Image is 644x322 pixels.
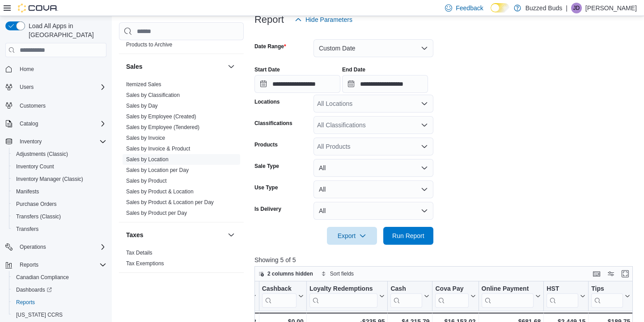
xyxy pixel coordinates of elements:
[591,285,623,308] div: Tips
[119,79,244,222] div: Sales
[330,270,354,277] span: Sort fields
[16,118,42,129] button: Catalog
[13,161,106,172] span: Inventory Count
[383,227,433,245] button: Run Report
[226,61,237,72] button: Sales
[314,180,433,198] button: All
[318,268,357,279] button: Sort fields
[421,121,428,129] button: Open list of options
[126,199,214,206] span: Sales by Product & Location per Day
[126,103,158,109] a: Sales by Day
[126,209,187,217] span: Sales by Product per Day
[314,159,433,177] button: All
[126,81,161,88] span: Itemized Sales
[421,143,428,150] button: Open list of options
[262,285,297,308] div: Cashback
[13,224,106,234] span: Transfers
[262,285,304,308] button: Cashback
[547,285,585,308] button: HST
[126,260,164,267] a: Tax Exemptions
[13,174,87,184] a: Inventory Manager (Classic)
[591,285,623,293] div: Tips
[126,230,224,239] button: Taxes
[16,259,42,270] button: Reports
[16,213,61,220] span: Transfers (Classic)
[9,271,110,284] button: Canadian Compliance
[16,299,35,306] span: Reports
[16,64,38,75] a: Home
[481,285,541,308] button: Online Payment
[126,199,214,205] a: Sales by Product & Location per Day
[20,120,38,127] span: Catalog
[13,284,55,295] a: Dashboards
[305,15,352,24] span: Hide Parameters
[126,124,199,131] span: Sales by Employee (Tendered)
[126,92,180,98] a: Sales by Classification
[9,296,110,309] button: Reports
[126,134,165,142] span: Sales by Invoice
[525,3,563,13] p: Buzzed Buds
[126,250,153,256] a: Tax Details
[291,11,356,29] button: Hide Parameters
[342,66,365,73] label: End Date
[13,211,64,222] a: Transfers (Classic)
[13,309,106,320] span: Washington CCRS
[254,163,279,170] label: Sale Type
[126,188,194,195] a: Sales by Product & Location
[16,286,52,293] span: Dashboards
[126,167,189,173] a: Sales by Location per Day
[119,247,244,272] div: Taxes
[9,198,110,210] button: Purchase Orders
[13,224,42,234] a: Transfers
[16,100,49,111] a: Customers
[309,285,385,308] button: Loyalty Redemptions
[255,268,317,279] button: 2 columns hidden
[13,199,106,209] span: Purchase Orders
[16,136,45,147] button: Inventory
[2,99,110,112] button: Customers
[481,285,534,293] div: Online Payment
[13,186,106,197] span: Manifests
[573,3,580,13] span: JD
[9,223,110,235] button: Transfers
[262,285,297,293] div: Cashback
[620,268,631,279] button: Enter fullscreen
[9,173,110,185] button: Inventory Manager (Classic)
[342,75,428,93] input: Press the down key to open a popover containing a calendar.
[254,141,278,148] label: Products
[254,75,340,93] input: Press the down key to open a popover containing a calendar.
[13,174,106,184] span: Inventory Manager (Classic)
[2,117,110,130] button: Catalog
[435,285,475,308] button: Cova Pay
[254,14,284,25] h3: Report
[314,202,433,220] button: All
[13,272,72,283] a: Canadian Compliance
[16,242,106,252] span: Operations
[16,201,57,208] span: Purchase Orders
[126,113,196,120] span: Sales by Employee (Created)
[16,311,63,318] span: [US_STATE] CCRS
[16,63,106,75] span: Home
[126,188,194,195] span: Sales by Product & Location
[126,249,153,256] span: Tax Details
[126,178,167,184] a: Sales by Product
[13,297,38,308] a: Reports
[13,149,106,159] span: Adjustments (Classic)
[2,259,110,271] button: Reports
[16,118,106,129] span: Catalog
[126,156,169,163] a: Sales by Location
[491,13,491,13] span: Dark Mode
[491,3,509,13] input: Dark Mode
[16,176,83,183] span: Inventory Manager (Classic)
[126,156,169,163] span: Sales by Location
[119,29,244,54] div: Products
[309,285,378,308] div: Loyalty Redemptions
[254,255,637,264] p: Showing 5 of 5
[2,63,110,75] button: Home
[16,259,106,270] span: Reports
[25,21,106,39] span: Load All Apps in [GEOGRAPHIC_DATA]
[254,184,278,191] label: Use Type
[566,3,568,13] p: |
[13,199,60,209] a: Purchase Orders
[13,186,42,197] a: Manifests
